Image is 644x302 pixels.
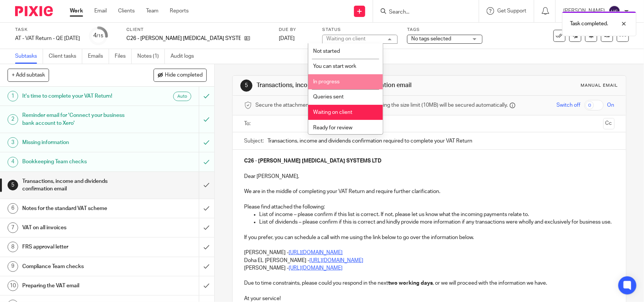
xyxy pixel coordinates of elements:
a: Work [70,7,83,15]
a: Subtasks [15,49,43,64]
div: 9 [8,261,18,272]
label: Client [126,27,269,33]
h1: VAT on all invoices [22,222,135,233]
p: C26 - [PERSON_NAME] [MEDICAL_DATA] SYSTEMS LTD [126,35,241,42]
span: You can start work [313,64,356,69]
span: On [607,101,615,109]
div: Auto [173,92,191,101]
h1: FRS approval letter [22,241,135,253]
h1: It's time to complete your VAT Return! [22,90,135,102]
p: Doha EL [PERSON_NAME] - [244,257,614,264]
img: svg%3E [609,5,621,17]
span: In progress [313,79,340,84]
span: [DATE] [279,36,295,41]
h1: Transactions, income and dividends confirmation email [257,81,446,89]
img: Pixie [15,6,53,16]
div: 3 [8,137,18,148]
a: Email [94,7,107,15]
strong: two working days [388,281,433,286]
div: 5 [8,180,18,190]
h1: Reminder email for 'Connect your business bank account to Xero' [22,110,135,129]
h1: Transactions, income and dividends confirmation email [22,176,135,195]
div: 8 [8,242,18,252]
label: Due by [279,27,313,33]
p: Dear [PERSON_NAME], [244,173,614,180]
a: [URL][DOMAIN_NAME] [289,265,343,271]
div: Waiting on client [326,36,366,41]
p: We are in the middle of completing your VAT Return and require further clarification. [244,188,614,195]
div: 4 [94,31,104,40]
a: [URL][DOMAIN_NAME] [309,258,363,263]
h1: Missing information [22,137,135,148]
span: No tags selected [411,36,451,41]
a: Files [115,49,132,64]
a: Clients [118,7,135,15]
p: If you prefer, you can schedule a call with me using the link below to go over the information be... [244,234,614,241]
label: Subject: [244,137,264,145]
button: Hide completed [154,69,207,81]
div: 6 [8,203,18,214]
a: Client tasks [49,49,82,64]
p: List of dividends – please confirm if this is correct and kindly provide more information if any ... [259,218,614,226]
a: Notes (1) [137,49,165,64]
span: Queries sent [313,94,344,100]
strong: C26 - [PERSON_NAME] [MEDICAL_DATA] SYSTEMS LTD [244,158,381,164]
a: Team [146,7,158,15]
label: To: [244,120,252,127]
a: Emails [88,49,109,64]
a: Audit logs [171,49,200,64]
span: Switch off [557,101,581,109]
span: Not started [313,49,340,54]
p: [PERSON_NAME] - [244,249,614,256]
div: AT - VAT Return - QE [DATE] [15,35,80,42]
p: [PERSON_NAME] - [244,264,614,272]
p: Due to time constraints, please could you respond in the next , or we will proceed with the infor... [244,279,614,287]
button: Cc [603,118,615,129]
a: Reports [170,7,189,15]
div: 7 [8,222,18,233]
a: [URL][DOMAIN_NAME] [289,250,343,255]
p: Please find attached the following: [244,203,614,211]
span: Secure the attachments in this message. Files exceeding the size limit (10MB) will be secured aut... [255,101,508,109]
p: List of income – please confirm if this list is correct. If not, please let us know what the inco... [259,211,614,218]
div: 1 [8,91,18,101]
label: Task [15,27,80,33]
h1: Preparing the VAT email [22,280,135,291]
div: AT - VAT Return - QE 31-08-2025 [15,35,80,42]
h1: Notes for the standard VAT scheme [22,203,135,214]
div: 4 [8,157,18,167]
p: Task completed. [570,20,608,28]
span: Hide completed [165,72,203,78]
h1: Bookkeeping Team checks [22,156,135,167]
div: Manual email [581,83,618,89]
small: /15 [97,34,104,38]
h1: Compliance Team checks [22,261,135,272]
div: 5 [240,80,252,92]
span: Waiting on client [313,110,352,115]
button: + Add subtask [8,69,49,81]
div: 10 [8,281,18,291]
div: 2 [8,114,18,125]
span: Ready for review [313,125,352,130]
